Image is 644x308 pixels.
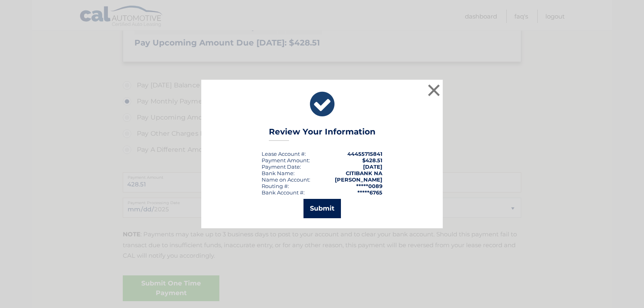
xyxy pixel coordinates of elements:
div: Bank Name: [262,170,295,176]
span: $428.51 [362,157,382,163]
span: Payment Date [262,163,300,170]
button: Submit [303,199,341,218]
strong: CITIBANK NA [346,170,382,176]
strong: [PERSON_NAME] [335,176,382,183]
div: Bank Account #: [262,189,305,196]
div: Routing #: [262,183,289,189]
span: [DATE] [363,163,382,170]
strong: 44455715841 [347,151,382,157]
div: Payment Amount: [262,157,310,163]
div: Name on Account: [262,176,310,183]
div: Lease Account #: [262,151,306,157]
h3: Review Your Information [269,127,376,141]
button: × [426,82,442,98]
div: : [262,163,301,170]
